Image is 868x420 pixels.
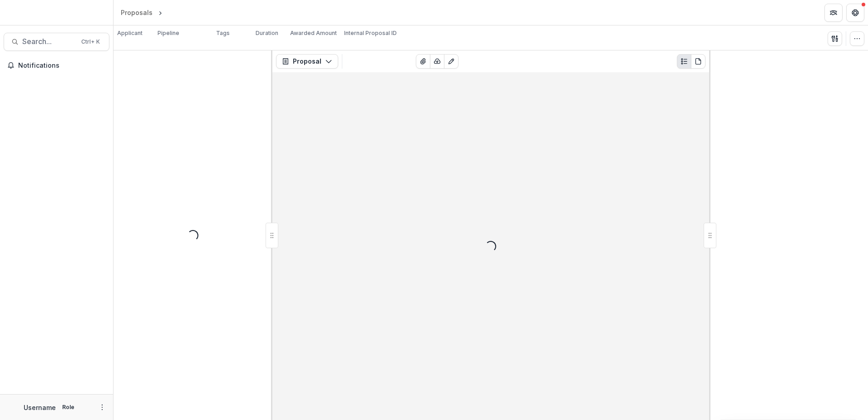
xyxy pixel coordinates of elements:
p: Internal Proposal ID [344,29,397,37]
p: Role [59,403,77,411]
button: Plaintext view [677,54,691,69]
button: Proposal [276,54,338,69]
button: View Attached Files [416,54,430,69]
button: Search... [4,33,109,51]
div: Proposals [121,8,153,17]
span: Search... [22,37,76,46]
button: PDF view [691,54,705,69]
p: Applicant [117,29,143,37]
nav: breadcrumb [117,6,203,19]
a: Proposals [117,6,156,19]
button: Partners [824,4,843,22]
span: Notifications [18,62,106,70]
p: Pipeline [158,29,179,37]
button: Get Help [846,4,864,22]
button: Notifications [4,58,109,73]
p: Duration [256,29,278,37]
button: Edit as form [444,54,459,69]
p: Username [24,403,56,412]
button: More [97,402,108,413]
div: Ctrl + K [79,37,102,47]
p: Tags [216,29,230,37]
p: Awarded Amount [290,29,337,37]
